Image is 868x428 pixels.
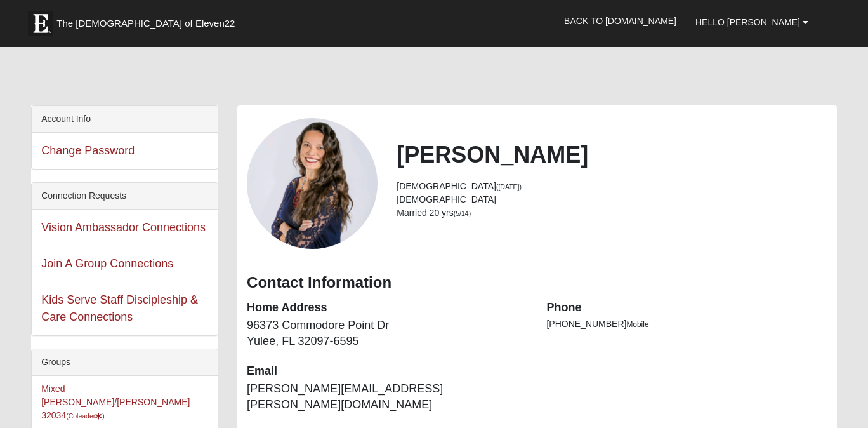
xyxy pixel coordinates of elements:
[546,300,827,316] dt: Phone
[32,183,218,210] div: Connection Requests
[555,5,686,37] a: Back to [DOMAIN_NAME]
[247,363,527,380] dt: Email
[695,17,800,27] span: Hello [PERSON_NAME]
[247,300,527,316] dt: Home Address
[247,318,527,350] dd: 96373 Commodore Point Dr Yulee, FL 32097-6595
[41,257,173,270] a: Join A Group Connections
[41,293,198,323] a: Kids Serve Staff Discipleship & Care Connections
[66,412,105,420] small: (Coleader )
[28,11,53,36] img: Eleven22 logo
[686,6,818,38] a: Hello [PERSON_NAME]
[454,210,471,217] small: (5/14)
[22,4,275,36] a: The [DEMOGRAPHIC_DATA] of Eleven22
[397,193,827,206] li: [DEMOGRAPHIC_DATA]
[56,17,235,30] span: The [DEMOGRAPHIC_DATA] of Eleven22
[546,318,827,331] li: [PHONE_NUMBER]
[247,274,827,292] h3: Contact Information
[32,106,218,133] div: Account Info
[397,206,827,220] li: Married 20 yrs
[41,221,206,234] a: Vision Ambassador Connections
[247,381,527,413] dd: [PERSON_NAME][EMAIL_ADDRESS][PERSON_NAME][DOMAIN_NAME]
[496,183,522,191] small: ([DATE])
[41,144,135,157] a: Change Password
[626,320,648,329] span: Mobile
[397,180,827,193] li: [DEMOGRAPHIC_DATA]
[397,141,827,168] h2: [PERSON_NAME]
[247,118,378,249] a: View Fullsize Photo
[32,349,218,376] div: Groups
[41,384,190,420] a: Mixed [PERSON_NAME]/[PERSON_NAME] 32034(Coleader)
